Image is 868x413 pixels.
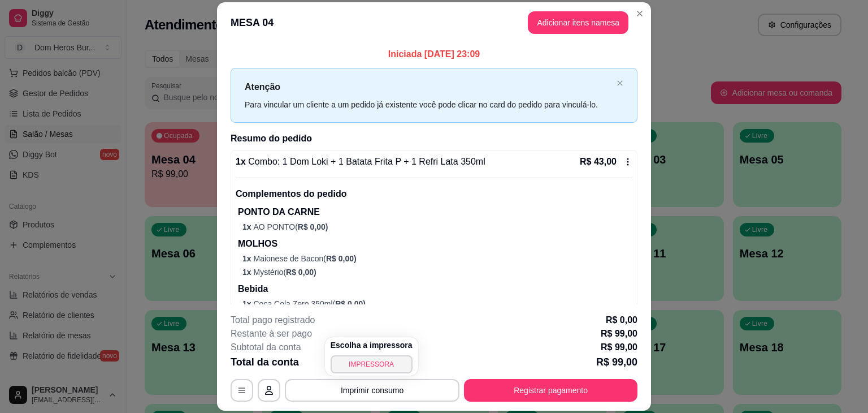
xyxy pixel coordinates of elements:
[246,157,485,166] span: Combo: 1 Dom Loki + 1 Batata Frita P + 1 Refri Lata 350ml
[231,132,637,145] h2: Resumo do pedido
[242,268,253,277] span: 1 x
[326,254,357,263] span: R$ 0,00 )
[528,11,628,34] button: Adicionar itens namesa
[238,237,632,251] p: MOLHOS
[298,222,328,231] span: R$ 0,00 )
[580,155,617,169] p: R$ 43,00
[245,80,612,94] p: Atenção
[285,379,459,402] button: Imprimir consumo
[601,327,637,341] p: R$ 99,00
[236,155,485,169] p: 1 x
[331,355,413,373] button: IMPRESSORA
[631,5,649,23] button: Close
[242,221,632,233] p: AO PONTO (
[231,48,637,61] p: Iniciada [DATE] 23:09
[245,98,612,111] div: Para vincular um cliente a um pedido já existente você pode clicar no card do pedido para vinculá...
[617,80,623,87] button: close
[238,205,632,219] p: PONTO DA CARNE
[231,313,315,327] p: Total pago registrado
[606,313,637,327] p: R$ 0,00
[286,268,316,277] span: R$ 0,00 )
[236,187,632,201] p: Complementos do pedido
[231,354,299,370] p: Total da conta
[242,298,632,309] p: Coca Cola Zero 350ml (
[242,254,253,263] span: 1 x
[242,299,253,308] span: 1 x
[464,379,637,402] button: Registrar pagamento
[231,341,301,354] p: Subtotal da conta
[217,2,651,43] header: MESA 04
[617,80,623,87] span: close
[335,299,366,308] span: R$ 0,00 )
[242,266,632,278] p: Mystério (
[331,339,413,351] h4: Escolha a impressora
[601,341,637,354] p: R$ 99,00
[231,327,312,341] p: Restante à ser pago
[238,282,632,296] p: Bebida
[242,253,632,264] p: Maionese de Bacon (
[596,354,637,370] p: R$ 99,00
[242,222,253,231] span: 1 x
